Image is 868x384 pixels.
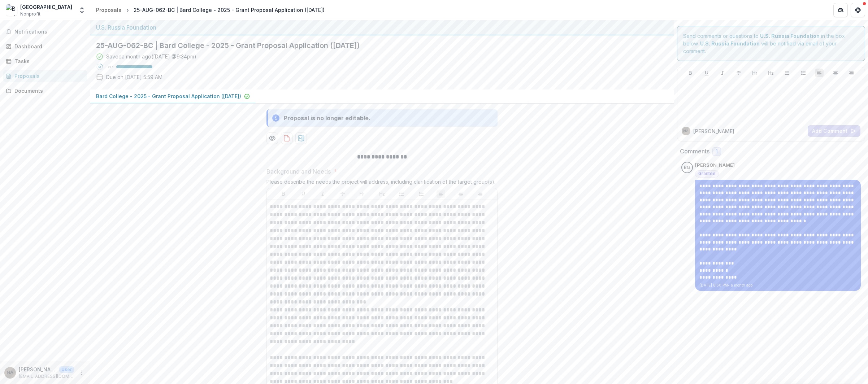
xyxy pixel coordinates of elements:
div: Proposal is no longer editable. [284,114,370,122]
button: Ordered List [417,189,426,198]
p: [EMAIL_ADDRESS][DOMAIN_NAME] [19,373,74,380]
button: Italicize [318,189,327,198]
div: Proposals [96,6,121,14]
strong: U.S. Russia Foundation [700,40,760,47]
div: Natalia Aleshina [683,129,689,133]
button: Underline [299,189,308,198]
button: download-proposal [281,132,292,144]
button: Preview 960ea63f-e35d-4c2a-b3bf-e40097c24e37-0.pdf [266,132,278,144]
div: Documents [14,87,81,95]
p: Due on [DATE] 5:59 AM [106,73,162,81]
a: Proposals [93,5,124,15]
button: Heading 2 [378,189,386,198]
div: Natalia Aleshina [7,370,13,375]
div: Send comments or questions to in the box below. will be notified via email of your comment. [677,26,865,61]
a: Tasks [3,55,87,67]
div: Dashboard [14,43,81,50]
button: Notifications [3,26,87,38]
span: Notifications [14,29,84,35]
button: Underline [702,69,711,77]
button: Bold [279,189,288,198]
button: Open entity switcher [77,3,87,17]
button: Italicize [718,69,727,77]
a: Proposals [3,70,87,82]
h2: Comments [680,148,709,155]
button: Align Left [815,69,824,77]
button: Align Left [437,189,445,198]
div: Please describe the needs the project will address, including clarification of the target group(s). [266,179,498,188]
nav: breadcrumb [93,5,327,15]
button: Heading 1 [751,69,759,77]
button: Align Center [456,189,465,198]
a: Dashboard [3,40,87,52]
button: Heading 2 [767,69,775,77]
p: [PERSON_NAME] [693,127,734,135]
img: Bard College [6,4,17,16]
div: Saved a month ago ( [DATE] @ 9:34pm ) [106,53,196,60]
button: Heading 1 [358,189,366,198]
button: Strike [338,189,347,198]
div: 25-AUG-062-BC | Bard College - 2025 - Grant Proposal Application ([DATE]) [134,6,325,14]
button: Bold [686,69,695,77]
button: Bullet List [397,189,406,198]
div: Tasks [14,57,81,65]
span: Grantee [698,171,716,176]
p: [PERSON_NAME] [695,162,735,169]
div: U.S. Russia Foundation [96,23,668,32]
button: Partners [833,3,848,17]
p: Background and Needs [266,167,331,176]
button: More [77,368,86,377]
span: Nonprofit [20,11,40,17]
button: Align Center [831,69,840,77]
p: User [59,366,74,373]
button: Bullet List [783,69,791,77]
a: Documents [3,85,87,97]
h2: 25-AUG-062-BC | Bard College - 2025 - Grant Proposal Application ([DATE]) [96,41,656,50]
button: Strike [734,69,743,77]
div: Proposals [14,72,81,80]
div: [GEOGRAPHIC_DATA] [20,3,72,11]
p: [DATE] 8:50 PM • a month ago [699,283,857,288]
button: Get Help [851,3,865,17]
strong: U.S. Russia Foundation [760,33,820,39]
p: [PERSON_NAME] [19,366,56,373]
span: 1 [716,149,718,155]
button: Ordered List [799,69,808,77]
button: download-proposal [295,132,307,144]
p: 100 % [106,64,113,69]
button: Align Right [847,69,856,77]
button: Align Right [476,189,485,198]
button: Add Comment [808,125,860,137]
p: Bard College - 2025 - Grant Proposal Application ([DATE]) [96,92,241,100]
div: Bonnie Goad [684,165,690,170]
